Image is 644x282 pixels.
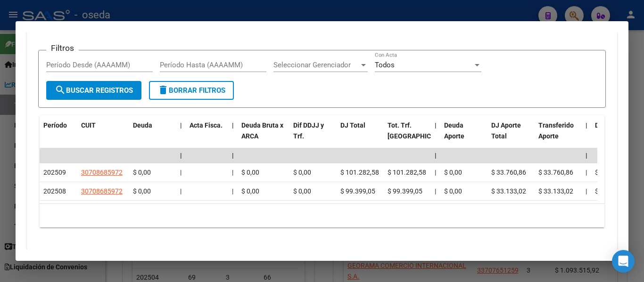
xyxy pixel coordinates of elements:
span: | [180,121,182,129]
span: $ 0,00 [444,187,462,195]
span: Período [43,121,67,129]
span: Dif DDJJ y Trf. [293,121,324,140]
span: $ 33.133,02 [538,187,573,195]
span: $ 0,00 [133,169,151,176]
span: Buscar Registros [55,86,133,95]
span: $ 0,00 [241,169,259,176]
span: DJ Total [340,121,365,129]
datatable-header-cell: | [582,115,591,157]
datatable-header-cell: Deuda [129,115,176,157]
datatable-header-cell: DJ Aporte Total [487,115,535,157]
span: | [180,152,182,159]
datatable-header-cell: Acta Fisca. [186,115,228,157]
span: 30708685972 [81,187,123,195]
span: | [232,187,233,195]
span: $ 33.760,86 [538,169,573,176]
span: | [180,169,182,176]
span: Deuda Aporte [444,121,464,140]
span: | [435,121,437,129]
span: | [232,121,234,129]
datatable-header-cell: | [431,115,440,157]
datatable-header-cell: Deuda Contr. [591,115,638,157]
span: Deuda Contr. [595,121,634,129]
datatable-header-cell: CUIT [77,115,129,157]
span: 30708685972 [81,169,123,176]
datatable-header-cell: Deuda Bruta x ARCA [238,115,289,157]
span: DJ Aporte Total [491,121,521,140]
datatable-header-cell: Tot. Trf. Bruto [384,115,431,157]
span: $ 33.133,02 [491,187,526,195]
span: | [586,152,587,159]
span: $ 101.282,58 [340,169,379,176]
span: $ 33.760,86 [491,169,526,176]
datatable-header-cell: | [176,115,186,157]
datatable-header-cell: Transferido Aporte [535,115,582,157]
datatable-header-cell: | [228,115,238,157]
div: Open Intercom Messenger [612,250,635,273]
span: $ 0,00 [444,169,462,176]
span: | [586,187,587,195]
span: Todos [375,61,395,69]
span: $ 101.282,58 [388,169,426,176]
datatable-header-cell: Dif DDJJ y Trf. [289,115,337,157]
span: $ 99.399,05 [340,187,375,195]
span: $ 0,00 [293,187,311,195]
span: | [232,169,233,176]
datatable-header-cell: DJ Total [337,115,384,157]
mat-icon: delete [157,84,169,96]
span: CUIT [81,121,96,129]
span: | [586,169,587,176]
button: Buscar Registros [46,81,141,100]
span: Borrar Filtros [157,86,225,95]
mat-icon: search [55,84,66,96]
span: $ 99.399,05 [388,187,422,195]
span: $ 0,00 [595,169,613,176]
span: Transferido Aporte [538,121,574,140]
datatable-header-cell: Período [40,115,77,157]
span: | [435,169,436,176]
span: 202508 [43,187,66,195]
span: $ 0,00 [293,169,311,176]
span: | [586,121,587,129]
span: | [435,187,436,195]
h3: Filtros [46,43,79,53]
span: 202509 [43,169,66,176]
span: | [435,152,437,159]
span: | [180,187,182,195]
button: Borrar Filtros [149,81,234,100]
span: Deuda Bruta x ARCA [241,121,283,140]
span: | [232,152,234,159]
span: Acta Fisca. [190,121,223,129]
span: $ 0,00 [241,187,259,195]
span: Deuda [133,121,152,129]
span: $ 0,00 [595,187,613,195]
span: Seleccionar Gerenciador [273,61,359,69]
datatable-header-cell: Deuda Aporte [440,115,487,157]
span: Tot. Trf. [GEOGRAPHIC_DATA] [388,121,452,140]
span: $ 0,00 [133,187,151,195]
